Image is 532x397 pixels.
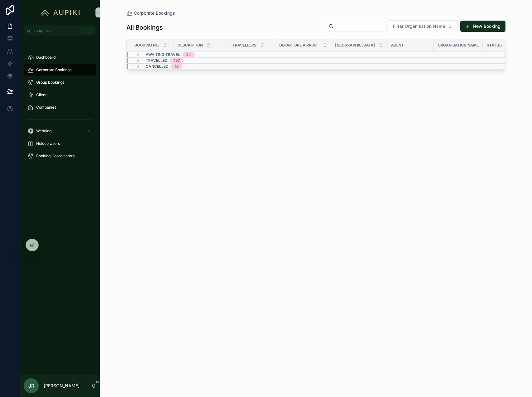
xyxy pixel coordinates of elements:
[134,43,159,48] span: Booking No.
[20,36,100,170] div: scrollable content
[44,383,80,389] p: [PERSON_NAME]
[24,102,96,113] a: Companies
[175,64,179,69] div: 16
[174,58,180,63] div: 197
[36,55,56,60] span: Dashboard
[178,43,203,48] span: Description
[186,52,191,57] div: 24
[146,64,168,69] span: Cancelled
[24,89,96,100] a: Clients
[391,43,404,48] span: Agent
[36,129,51,134] span: Wedding
[36,141,60,146] span: Noloco Users
[126,23,163,32] h1: All Bookings
[232,43,256,48] span: Travellers
[460,21,505,32] button: New Booking
[146,58,168,63] span: Travelled
[126,10,175,16] a: Corporate Bookings
[37,7,83,17] img: App logo
[335,43,375,48] span: [GEOGRAPHIC_DATA]
[24,64,96,76] a: Corporate Bookings
[279,43,319,48] span: Departure Airport
[24,150,96,162] a: Booking Coordinators
[36,105,56,110] span: Companies
[24,125,96,137] a: Wedding
[36,154,75,159] span: Booking Coordinators
[28,382,34,390] span: JR
[134,10,175,16] span: Corporate Bookings
[33,28,78,33] span: Jump to...
[36,67,71,72] span: Corporate Bookings
[36,92,48,97] span: Clients
[393,23,445,29] span: Filter Organisation Name
[24,52,96,63] a: Dashboard
[88,28,93,33] span: K
[36,80,64,85] span: Group Bookings
[24,77,96,88] a: Group Bookings
[438,43,479,48] span: Organisation Name
[388,20,458,32] button: Select Button
[487,43,502,48] span: Status
[146,52,180,57] span: Awaiting Travel
[24,25,96,36] button: Jump to...K
[24,138,96,149] a: Noloco Users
